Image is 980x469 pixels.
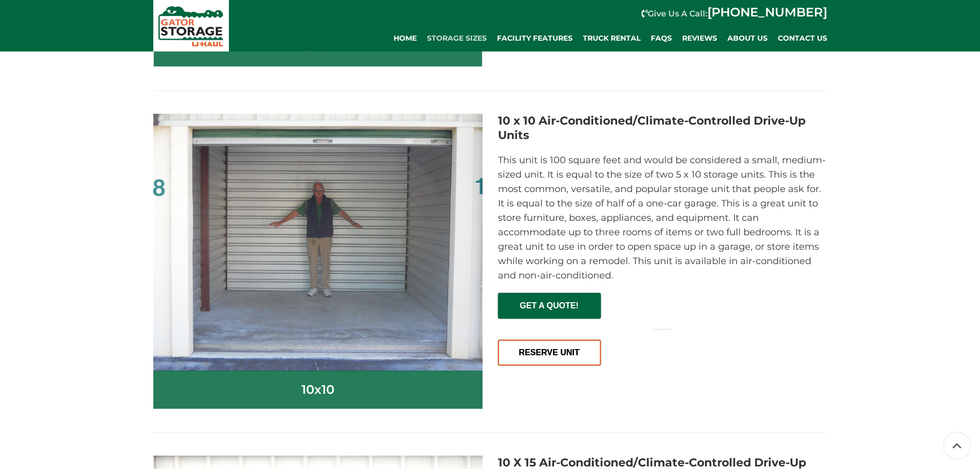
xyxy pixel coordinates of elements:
[682,34,717,43] span: REVIEWS
[722,28,773,49] a: About Us
[422,28,492,49] a: Storage Sizes
[388,28,422,49] a: Home
[497,34,573,43] span: Facility Features
[778,34,827,43] span: Contact Us
[427,34,487,43] span: Storage Sizes
[727,34,768,43] span: About Us
[492,28,578,49] a: Facility Features
[651,34,672,43] span: FAQs
[578,28,646,49] a: Truck Rental
[707,5,827,20] a: [PHONE_NUMBER]
[646,28,677,49] a: FAQs
[773,28,832,49] a: Contact Us
[498,114,827,143] h3: 10 x 10 Air-Conditioned/Climate-Controlled Drive-Up Units
[499,294,600,310] span: GET A QUOTE!
[394,34,417,43] span: Home
[648,9,827,19] strong: Give Us A Call:
[498,293,601,319] a: GET A QUOTE!
[498,153,827,283] p: This unit is 100 square feet and would be considered a small, medium-sized unit. It is equal to t...
[234,28,832,49] div: Main navigation
[499,341,600,357] span: RESERVE UNIT
[677,28,722,49] a: REVIEWS
[944,433,970,459] a: Scroll to top button
[153,114,483,371] img: 10-x-10-XX-1resize
[498,340,601,366] a: RESERVE UNIT
[583,34,640,43] span: Truck Rental
[153,371,483,409] h2: 10x10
